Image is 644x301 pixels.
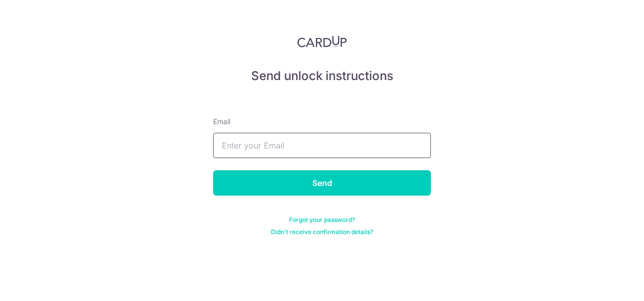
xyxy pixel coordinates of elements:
span: translation missing: en.devise.label.Email [213,117,230,126]
a: Forgot your password? [289,216,355,224]
input: Send [213,170,431,196]
input: Enter your Email [213,133,431,158]
img: CardUp Logo [297,35,347,48]
h5: Send unlock instructions [213,68,431,84]
a: Didn't receive confirmation details? [271,228,373,236]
